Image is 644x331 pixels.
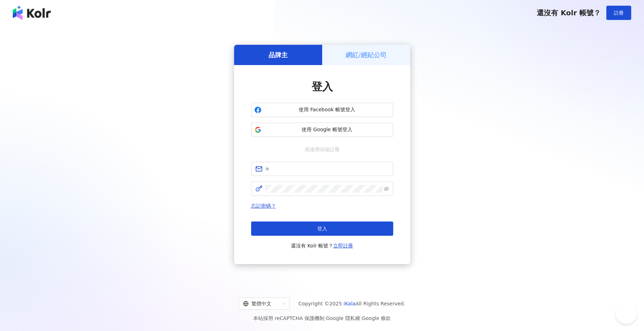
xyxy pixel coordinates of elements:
[537,9,601,17] span: 還沒有 Kolr 帳號？
[333,243,353,249] a: 立即註冊
[346,50,386,59] h5: 網紅/經紀公司
[360,315,362,321] span: |
[291,241,353,250] span: 還沒有 Kolr 帳號？
[384,186,389,191] span: eye-invisible
[13,6,51,20] img: logo
[343,301,356,306] a: iKala
[251,203,276,209] a: 忘記密碼？
[251,123,393,137] button: 使用 Google 帳號登入
[324,315,326,321] span: |
[251,221,393,236] button: 登入
[243,298,279,309] div: 繁體中文
[317,226,327,231] span: 登入
[269,50,288,59] h5: 品牌主
[264,126,390,133] span: 使用 Google 帳號登入
[606,6,631,20] button: 註冊
[264,106,390,113] span: 使用 Facebook 帳號登入
[326,315,360,321] a: Google 隱私權
[300,145,345,153] span: 或使用信箱註冊
[253,314,391,322] span: 本站採用 reCAPTCHA 保護機制
[362,315,391,321] a: Google 條款
[614,10,624,16] span: 註冊
[298,299,405,308] span: Copyright © 2025 All Rights Reserved.
[251,103,393,117] button: 使用 Facebook 帳號登入
[312,80,333,93] span: 登入
[616,303,637,324] iframe: Help Scout Beacon - Open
